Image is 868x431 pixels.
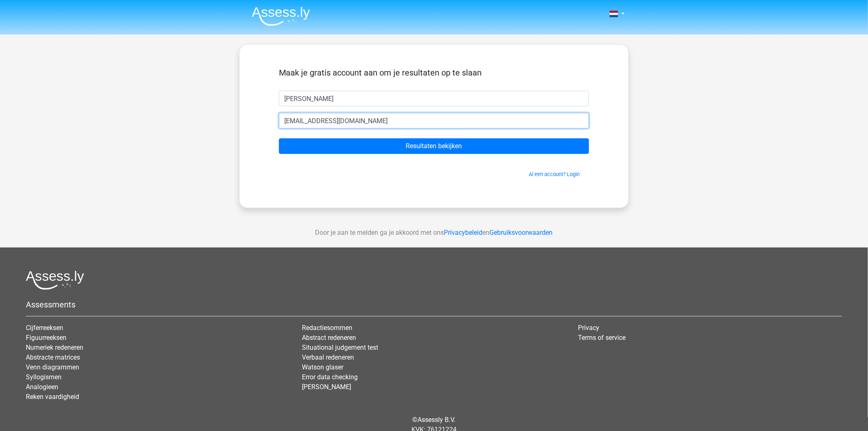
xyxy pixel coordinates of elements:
[302,324,352,332] a: Redactiesommen
[578,334,626,342] a: Terms of service
[302,383,351,391] a: [PERSON_NAME]
[26,344,83,351] a: Numeriek redeneren
[26,363,79,371] a: Venn diagrammen
[529,171,580,177] a: Al een account? Login
[26,373,62,381] a: Syllogismen
[279,91,589,106] input: Voornaam
[490,229,553,236] a: Gebruiksvoorwaarden
[26,383,58,391] a: Analogieen
[26,393,79,401] a: Reken vaardigheid
[302,334,356,342] a: Abstract redeneren
[26,353,80,361] a: Abstracte matrices
[578,324,600,332] a: Privacy
[279,138,589,154] input: Resultaten bekijken
[26,300,842,309] h5: Assessments
[302,373,358,381] a: Error data checking
[302,363,343,371] a: Watson glaser
[26,324,63,332] a: Cijferreeksen
[279,68,589,78] h5: Maak je gratis account aan om je resultaten op te slaan
[444,229,483,236] a: Privacybeleid
[26,271,84,290] img: Assessly logo
[302,353,354,361] a: Verbaal redeneren
[418,416,456,424] a: Assessly B.V.
[279,113,589,128] input: Email
[302,344,378,351] a: Situational judgement test
[252,7,310,26] img: Assessly
[26,334,66,342] a: Figuurreeksen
